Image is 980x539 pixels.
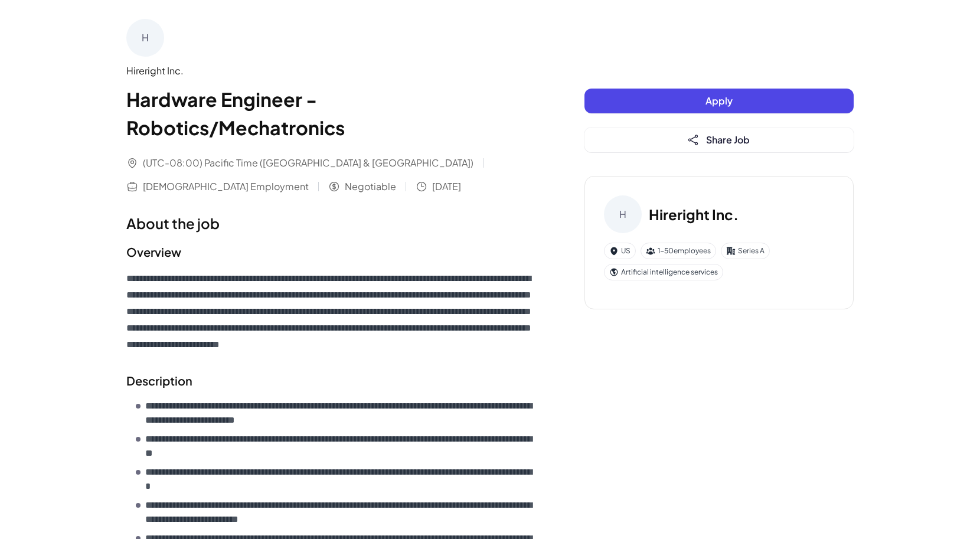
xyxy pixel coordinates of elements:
[126,64,537,78] div: Hireright Inc.
[126,85,537,142] h1: Hardware Engineer - Robotics/Mechatronics
[126,213,537,234] h1: About the job
[126,372,537,390] h2: Description
[705,94,733,107] span: Apply
[706,133,750,146] span: Share Job
[641,243,716,259] div: 1-50 employees
[604,264,723,280] div: Artificial intelligence services
[604,243,636,259] div: US
[584,89,854,113] button: Apply
[143,156,473,170] span: (UTC-08:00) Pacific Time ([GEOGRAPHIC_DATA] & [GEOGRAPHIC_DATA])
[345,179,396,194] span: Negotiable
[432,179,461,194] span: [DATE]
[126,19,164,57] div: H
[649,204,739,225] h3: Hireright Inc.
[126,243,537,261] h2: Overview
[604,195,642,233] div: H
[143,179,309,194] span: [DEMOGRAPHIC_DATA] Employment
[584,128,854,152] button: Share Job
[721,243,770,259] div: Series A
